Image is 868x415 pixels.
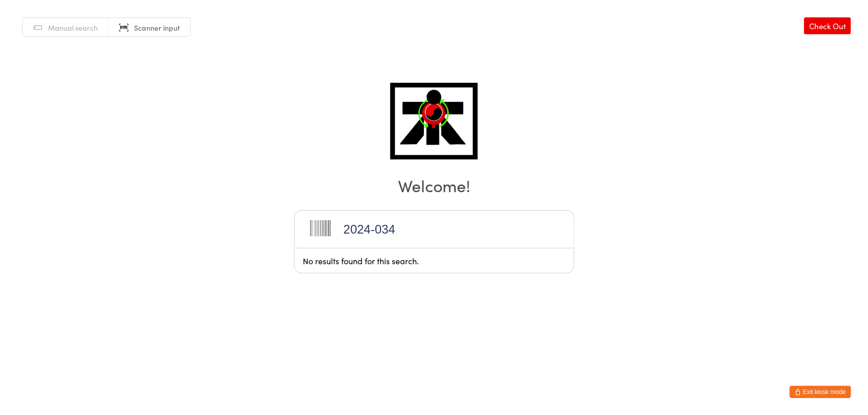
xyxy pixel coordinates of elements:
[48,22,98,33] span: Manual search
[804,17,851,34] a: Check Out
[134,22,180,33] span: Scanner input
[790,386,851,398] button: Exit kiosk mode
[10,174,858,197] h2: Welcome!
[294,248,574,273] div: No results found for this search.
[390,83,478,159] img: ATI Midvale / Midland
[294,210,574,248] input: Scan barcode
